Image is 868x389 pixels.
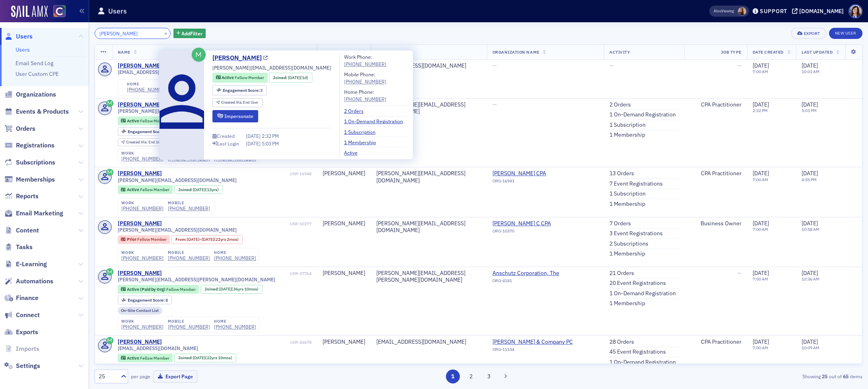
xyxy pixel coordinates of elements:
[48,5,66,19] a: View Homepage
[802,49,833,55] span: Last Updated
[118,170,162,177] div: [PERSON_NAME]
[95,28,171,39] input: Search…
[128,129,165,134] span: Engagement Score :
[118,285,199,294] div: Active (Paid by Org): Active (Paid by Org): Fellow Member
[4,141,54,150] a: Registrations
[344,71,386,85] div: Mobile Phone:
[492,220,565,227] span: Fleming Angela C CPA
[690,220,741,227] div: Business Owner
[118,138,168,147] div: Created Via: End User
[492,170,565,177] span: Angela M. Elefsiades CPA
[212,98,263,107] div: Created Via: End User
[193,355,205,360] span: [DATE]
[802,226,819,232] time: 10:58 AM
[690,101,741,108] div: CPA Practitioner
[609,122,646,129] a: 1 Subscription
[202,236,214,242] span: [DATE]
[53,5,66,17] img: SailAMX
[492,101,497,108] span: —
[121,324,163,330] div: [PHONE_NUMBER]
[127,87,169,93] a: [PHONE_NUMBER]
[118,49,130,55] span: Name
[128,298,168,302] div: 8
[690,339,741,346] div: CPA Practitioner
[168,250,210,255] div: mobile
[753,226,768,232] time: 7:00 AM
[118,277,275,283] span: [PERSON_NAME][EMAIL_ADDRESS][PERSON_NAME][DOMAIN_NAME]
[4,192,39,201] a: Reports
[4,158,55,167] a: Subscriptions
[4,226,39,235] a: Content
[344,60,386,68] div: [PHONE_NUMBER]
[121,118,169,123] a: Active Fellow Member
[118,101,162,108] a: [PERSON_NAME]
[4,328,38,337] a: Exports
[714,8,734,14] span: Viewing
[118,62,162,70] div: [PERSON_NAME]
[121,255,163,261] a: [PHONE_NUMBER]
[344,107,370,114] a: 2 Orders
[842,373,850,380] strong: 65
[163,221,311,226] div: USR-10377
[121,187,169,192] a: Active Fellow Member
[214,324,256,330] a: [PHONE_NUMBER]
[168,324,210,330] div: [PHONE_NUMBER]
[738,7,746,15] span: Sheila Duggan
[140,118,169,124] span: Fellow Member
[173,29,206,39] button: AddFilter
[127,82,169,87] div: home
[753,49,784,55] span: Date Created
[821,373,829,380] strong: 25
[612,373,862,380] div: Showing out of items
[128,297,165,303] span: Engagement Score :
[802,276,819,282] time: 10:36 AM
[344,118,409,125] a: 1 On-Demand Registration
[802,269,818,277] span: [DATE]
[4,175,55,184] a: Memberships
[212,110,258,122] button: Impersonate
[118,345,198,351] span: [EMAIL_ADDRESS][DOMAIN_NAME]
[118,127,172,136] div: Engagement Score: 3
[344,78,386,85] div: [PHONE_NUMBER]
[16,192,39,201] span: Reports
[344,128,381,135] a: 1 Subscription
[246,133,262,139] span: [DATE]
[323,49,349,55] span: First Name
[16,294,39,302] span: Finance
[219,286,259,292] div: (36yrs 10mos)
[802,101,818,108] span: [DATE]
[214,250,256,255] div: home
[121,250,163,255] div: work
[126,139,148,145] span: Created Via :
[163,271,311,276] div: USR-27764
[193,187,205,192] span: [DATE]
[16,277,53,286] span: Automations
[121,151,163,156] div: work
[193,187,219,192] div: (13yrs)
[492,270,565,277] a: Anschutz Corporation, The
[121,319,163,324] div: work
[753,220,769,227] span: [DATE]
[121,286,195,292] a: Active (Paid by Org) Fellow Member
[214,255,256,261] a: [PHONE_NUMBER]
[464,370,478,383] button: 2
[609,250,645,257] a: 1 Membership
[118,220,162,227] a: [PERSON_NAME]
[178,355,193,360] span: Joined :
[246,140,262,147] span: [DATE]
[344,53,386,68] div: Work Phone:
[127,286,166,292] span: Active (Paid by Org)
[118,339,162,346] div: [PERSON_NAME]
[802,108,817,113] time: 5:03 PM
[492,170,565,177] a: [PERSON_NAME] CPA
[609,190,646,197] a: 1 Subscription
[16,260,47,269] span: E-Learning
[609,339,634,346] a: 28 Orders
[344,88,386,103] div: Home Phone:
[4,311,40,319] a: Connect
[212,85,267,95] div: Engagement Score: 3
[288,75,308,81] div: (1d)
[137,236,167,242] span: Fellow Member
